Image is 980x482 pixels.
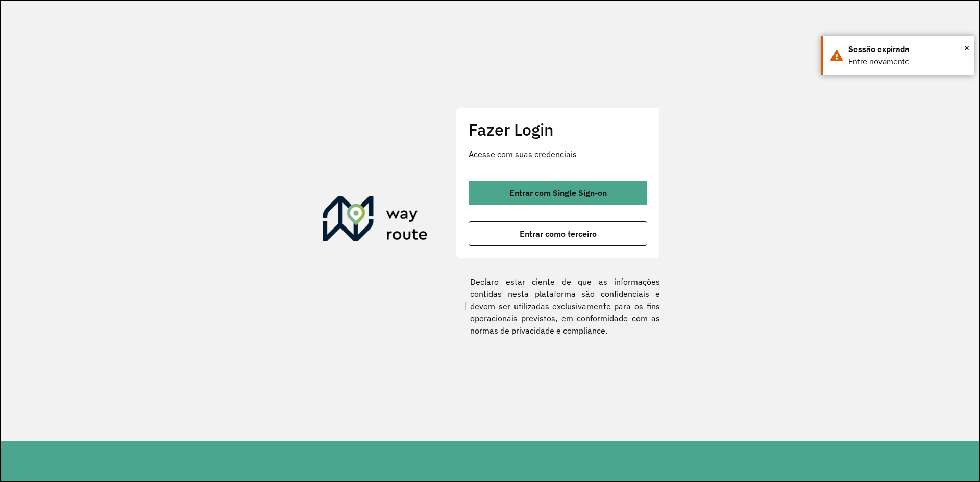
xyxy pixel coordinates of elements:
[964,40,969,56] span: ×
[469,120,647,139] h2: Fazer Login
[469,181,647,205] button: button
[323,196,428,245] img: Roteirizador AmbevTech
[469,148,647,160] p: Acesse com suas credenciais
[469,221,647,246] button: button
[848,56,966,68] div: Entre novamente
[456,275,660,337] label: Declaro estar ciente de que as informações contidas nesta plataforma são confidenciais e devem se...
[520,230,597,238] span: Entrar como terceiro
[848,43,966,56] div: Sessão expirada
[509,189,607,197] span: Entrar com Single Sign-on
[964,40,969,56] button: Close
